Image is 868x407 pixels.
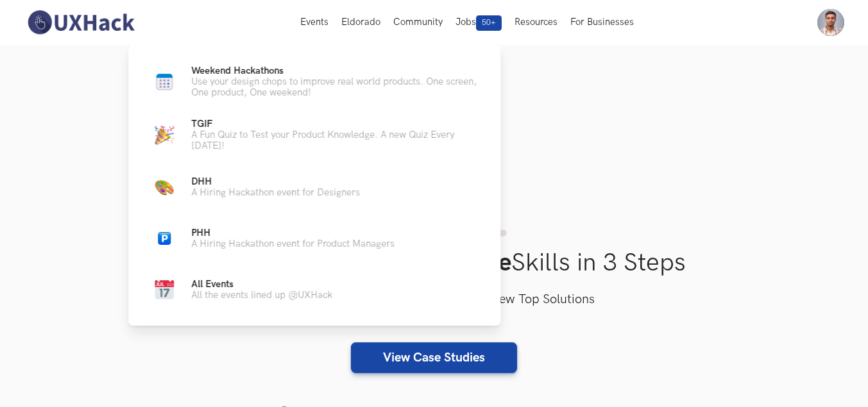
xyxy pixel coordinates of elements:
[155,280,174,299] img: Calendar
[351,342,517,373] a: View Case Studies
[149,274,480,305] a: CalendarAll EventsAll the events lined up @UXHack
[191,119,212,129] span: TGIF
[191,238,395,249] p: A Hiring Hackathon event for Product Managers
[149,172,480,203] a: Color PaletteDHHA Hiring Hackathon event for Designers
[476,15,502,31] span: 50+
[191,176,212,187] span: DHH
[191,279,234,290] span: All Events
[155,178,174,197] img: Color Palette
[149,65,480,98] a: Calendar newWeekend HackathonsUse your design chops to improve real world products. One screen, O...
[24,248,845,278] h1: Improve Your Skills in 3 Steps
[191,228,210,238] span: PHH
[191,76,480,98] p: Use your design chops to improve real world products. One screen, One product, One weekend!
[191,187,360,198] p: A Hiring Hackathon event for Designers
[149,119,480,151] a: Party capTGIFA Fun Quiz to Test your Product Knowledge. A new Quiz Every [DATE]!
[149,223,480,254] a: ParkingPHHA Hiring Hackathon event for Product Managers
[158,232,171,245] img: Parking
[817,9,844,36] img: Your profile pic
[191,290,332,301] p: All the events lined up @UXHack
[191,65,284,76] span: Weekend Hackathons
[155,72,174,92] img: Calendar new
[155,126,174,145] img: Party cap
[24,290,845,310] h3: Select a Case Study, Test your skills & View Top Solutions
[191,129,480,151] p: A Fun Quiz to Test your Product Knowledge. A new Quiz Every [DATE]!
[24,9,138,36] img: UXHack-logo.png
